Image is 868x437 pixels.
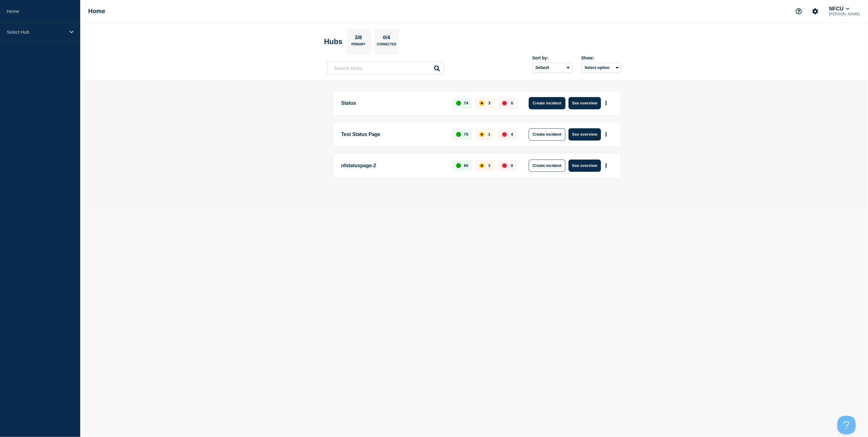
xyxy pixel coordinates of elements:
p: 74 [464,101,468,105]
button: See overview [569,128,601,141]
p: Status [341,97,446,109]
div: affected [479,101,484,106]
p: 1 [488,132,490,137]
button: More actions [602,160,610,171]
p: 0 [511,163,513,168]
p: nfstatuspage-2 [341,160,446,172]
p: Select Hub [7,29,66,35]
select: Sort by [532,63,572,73]
div: up [456,163,461,168]
button: Create incident [529,97,566,109]
p: Test Status Page [341,128,446,141]
button: Create incident [529,128,566,141]
p: 3/8 [352,35,364,43]
button: More actions [602,97,610,109]
p: 0 [511,101,513,105]
input: Search Hubs [327,62,444,74]
div: affected [479,132,484,137]
button: Select option [581,63,621,73]
p: 60 [464,163,468,168]
div: up [456,101,461,106]
p: Connected [377,43,396,49]
div: down [502,132,507,137]
button: Account settings [809,5,822,18]
button: Support [792,5,805,18]
div: up [456,132,461,137]
h2: Hubs [324,37,343,46]
p: Primary [351,43,366,49]
button: More actions [602,129,610,140]
p: 3 [488,163,490,168]
div: Show: [581,55,621,60]
div: Sort by: [532,55,572,60]
p: 4 [511,132,513,137]
div: down [502,101,507,106]
button: See overview [569,160,601,172]
button: NFCU [828,6,851,12]
p: 75 [464,132,468,137]
p: 0/4 [381,35,393,43]
button: Create incident [529,160,566,172]
p: [PERSON_NAME] [828,12,861,16]
div: affected [479,163,484,168]
h1: Home [88,8,105,15]
div: down [502,163,507,168]
p: 3 [488,101,490,105]
iframe: Help Scout Beacon - Open [837,416,856,434]
button: See overview [569,97,601,109]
